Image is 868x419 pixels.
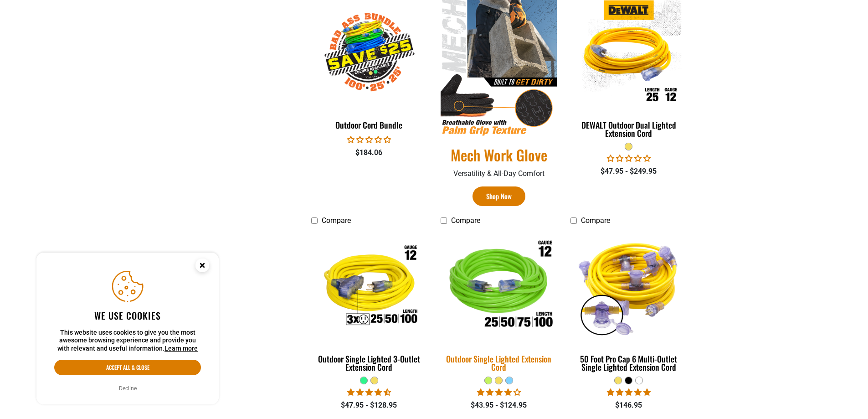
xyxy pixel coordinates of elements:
[54,360,201,375] button: Accept all & close
[311,121,427,129] div: Outdoor Cord Bundle
[477,388,521,397] span: 4.00 stars
[441,400,557,411] div: $43.95 - $124.95
[312,234,426,339] img: Outdoor Single Lighted 3-Outlet Extension Cord
[570,230,687,377] a: yellow 50 Foot Pro Cap 6 Multi-Outlet Single Lighted Extension Cord
[36,253,219,405] aside: Cookie Consent
[311,400,427,411] div: $47.95 - $128.95
[607,154,651,163] span: 0.00 stars
[441,168,557,179] p: Versatility & All-Day Comfort
[441,355,557,371] div: Outdoor Single Lighted Extension Cord
[311,230,427,377] a: Outdoor Single Lighted 3-Outlet Extension Cord Outdoor Single Lighted 3-Outlet Extension Cord
[570,121,687,137] div: DEWALT Outdoor Dual Lighted Extension Cord
[451,216,480,225] span: Compare
[571,234,686,339] img: yellow
[581,216,610,225] span: Compare
[54,310,201,321] h2: We use cookies
[164,345,198,352] a: Learn more
[441,145,557,165] a: Mech Work Glove
[116,384,139,393] button: Decline
[347,388,391,397] span: 4.64 stars
[570,355,687,371] div: 50 Foot Pro Cap 6 Multi-Outlet Single Lighted Extension Cord
[311,147,427,158] div: $184.06
[441,145,557,179] div: Blocked (class): ad-head
[570,166,687,177] div: $47.95 - $249.95
[441,230,557,377] a: Outdoor Single Lighted Extension Cord Outdoor Single Lighted Extension Cord
[473,186,525,206] a: Shop Now
[441,145,557,206] div: Blocked (class): ad-body
[570,400,687,411] div: $146.95
[54,329,201,353] p: This website uses cookies to give you the most awesome browsing experience and provide you with r...
[607,388,651,397] span: 4.80 stars
[322,216,351,225] span: Compare
[435,228,563,345] img: Outdoor Single Lighted Extension Cord
[347,135,391,144] span: 0.00 stars
[311,355,427,371] div: Outdoor Single Lighted 3-Outlet Extension Cord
